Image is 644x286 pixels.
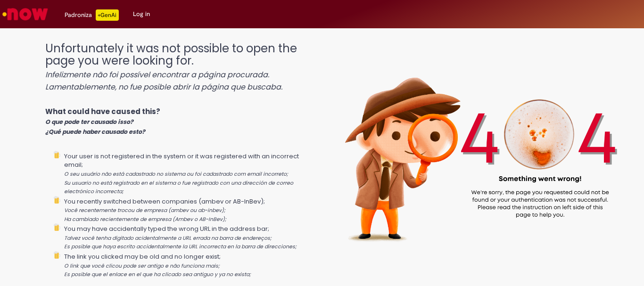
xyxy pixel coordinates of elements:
i: O seu usuário não está cadastrado no sistema ou foi cadastrado com email incorreto; [64,171,288,178]
div: Padroniza [65,9,119,21]
p: +GenAi [96,9,119,21]
li: Your user is not registered in the system or it was registered with an incorrect email; [64,151,315,196]
li: You recently switched between companies (ambev or AB-InBev); [64,196,315,224]
i: O link que você clicou pode ser antigo e não funciona mais; [64,262,220,270]
li: The link you clicked may be old and no longer exist; [64,251,315,279]
p: What could have caused this? [45,106,315,137]
h1: Unfortunately it was not possible to open the page you were looking for. [45,42,315,92]
i: Es posible que el enlace en el que ha clicado sea antiguo y ya no exista; [64,271,251,278]
i: Infelizmente não foi possível encontrar a página procurada. [45,69,269,80]
i: O que pode ter causado isso? [45,118,133,126]
i: Ha cambiado recientemente de empresa (Ambev o AB-InBev); [64,216,226,223]
i: Você recentemente trocou de empresa (ambev ou ab-inbev); [64,207,225,214]
img: 404_ambev_new.png [314,33,644,263]
i: ¿Qué puede haber causado esto? [45,128,145,136]
i: Es posible que haya escrito accidentalmente la URL incorrecta en la barra de direcciones; [64,243,297,250]
li: You may have accidentally typed the wrong URL in the address bar; [64,223,315,251]
i: Lamentablemente, no fue posible abrir la página que buscaba. [45,82,282,92]
img: ServiceNow [1,5,50,24]
i: Talvez você tenha digitado acidentalmente a URL errada na barra de endereços; [64,235,272,242]
i: Su usuario no está registrado en el sistema o fue registrado con una dirección de correo electrón... [64,180,293,196]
